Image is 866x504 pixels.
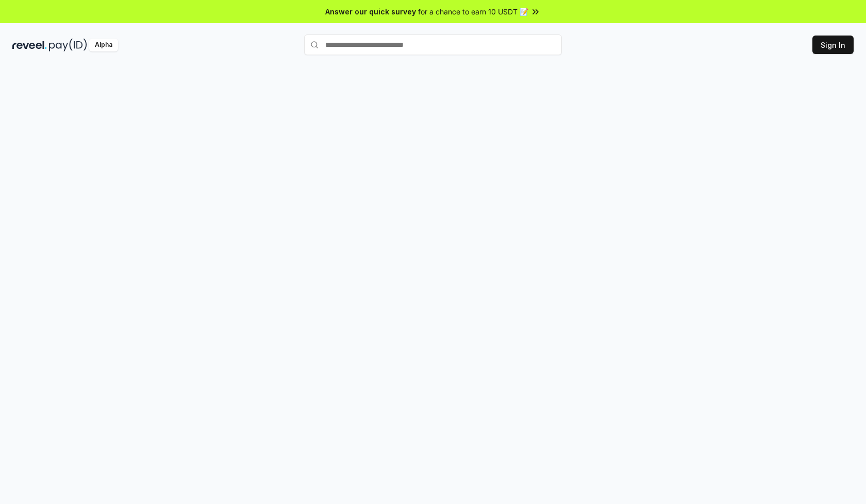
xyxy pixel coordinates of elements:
[49,39,87,51] img: pay_id
[12,39,47,51] img: reveel_dark
[418,6,528,17] span: for a chance to earn 10 USDT 📝
[89,39,118,51] div: Alpha
[812,36,854,54] button: Sign In
[325,6,416,17] span: Answer our quick survey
